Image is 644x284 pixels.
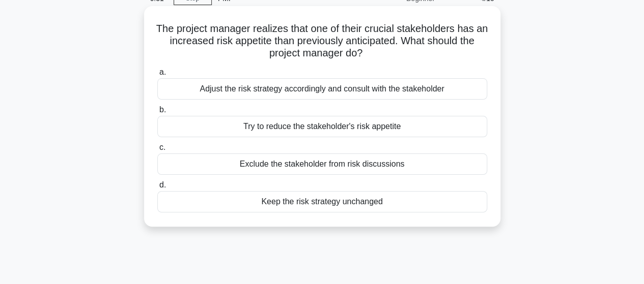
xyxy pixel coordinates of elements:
span: d. [159,180,166,189]
div: Exclude the stakeholder from risk discussions [157,153,487,175]
h5: The project manager realizes that one of their crucial stakeholders has an increased risk appetit... [156,22,488,60]
span: a. [159,68,166,76]
span: c. [159,143,165,151]
span: b. [159,105,166,114]
div: Adjust the risk strategy accordingly and consult with the stakeholder [157,78,487,100]
div: Keep the risk strategy unchanged [157,191,487,212]
div: Try to reduce the stakeholder's risk appetite [157,116,487,137]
